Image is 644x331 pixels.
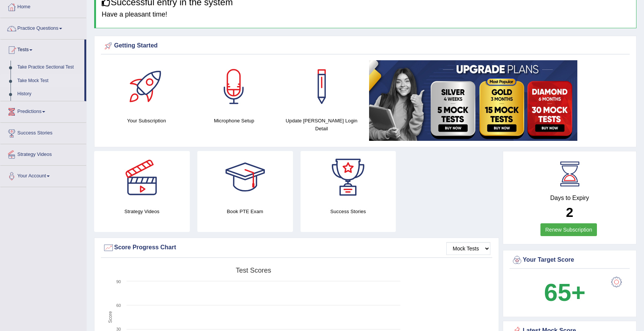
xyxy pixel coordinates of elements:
[236,267,271,274] tspan: Test scores
[94,207,190,215] h4: Strategy Videos
[566,205,573,220] b: 2
[197,207,293,215] h4: Book PTE Exam
[0,40,84,58] a: Tests
[301,207,396,215] h4: Success Stories
[511,255,628,266] div: Your Target Score
[108,311,113,323] tspan: Score
[0,101,86,120] a: Predictions
[107,117,186,125] h4: Your Subscription
[194,117,274,125] h4: Microphone Setup
[14,74,84,88] a: Take Mock Test
[0,18,86,37] a: Practice Questions
[14,61,84,74] a: Take Practice Sectional Test
[544,279,585,306] b: 65+
[14,87,84,101] a: History
[103,40,628,52] div: Getting Started
[282,117,362,133] h4: Update [PERSON_NAME] Login Detail
[0,166,86,185] a: Your Account
[103,242,490,253] div: Score Progress Chart
[0,123,86,142] a: Success Stories
[540,223,597,236] a: Renew Subscription
[0,144,86,163] a: Strategy Videos
[511,195,628,201] h4: Days to Expiry
[102,11,630,18] h4: Have a pleasant time!
[116,303,121,308] text: 60
[116,279,121,284] text: 90
[369,60,577,141] img: small5.jpg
